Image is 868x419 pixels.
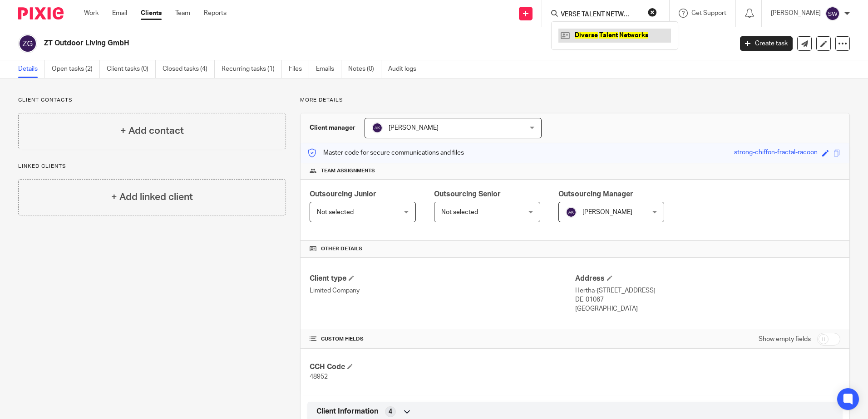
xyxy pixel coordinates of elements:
[560,11,642,19] input: Search
[558,190,633,198] span: Outsourcing Manager
[289,60,309,78] a: Files
[112,9,127,18] a: Email
[52,60,100,78] a: Open tasks (2)
[310,274,575,283] h4: Client type
[740,36,793,51] a: Create task
[84,9,99,18] a: Work
[107,60,156,78] a: Client tasks (0)
[759,335,811,344] label: Show empty fields
[566,207,577,218] img: svg%3E
[310,286,575,295] p: Limited Company
[300,97,850,104] p: More details
[222,60,282,78] a: Recurring tasks (1)
[691,10,726,16] span: Get Support
[321,167,375,175] span: Team assignments
[575,286,840,295] p: Hertha-[STREET_ADDRESS]
[575,304,840,313] p: [GEOGRAPHIC_DATA]
[163,60,215,78] a: Closed tasks (4)
[734,148,818,158] div: strong-chiffon-fractal-racoon
[310,190,376,198] span: Outsourcing Junior
[582,209,632,215] span: [PERSON_NAME]
[18,7,64,19] img: Pixie
[111,190,193,204] h4: + Add linked client
[434,190,501,198] span: Outsourcing Senior
[141,9,162,18] a: Clients
[388,60,423,78] a: Audit logs
[575,295,840,304] p: DE-01067
[204,9,227,18] a: Reports
[44,39,590,48] h2: ZT Outdoor Living GmbH
[317,209,354,215] span: Not selected
[348,60,381,78] a: Notes (0)
[310,362,575,372] h4: CCH Code
[310,374,328,380] span: 48952
[316,407,378,416] span: Client Information
[18,163,286,170] p: Linked clients
[441,209,478,215] span: Not selected
[175,9,190,18] a: Team
[825,6,840,21] img: svg%3E
[18,60,45,78] a: Details
[575,274,840,283] h4: Address
[771,9,821,18] p: [PERSON_NAME]
[389,125,439,131] span: [PERSON_NAME]
[316,60,341,78] a: Emails
[310,336,575,343] h4: CUSTOM FIELDS
[18,34,37,53] img: svg%3E
[120,124,184,138] h4: + Add contact
[307,148,464,157] p: Master code for secure communications and files
[310,123,355,132] h3: Client manager
[648,8,657,17] button: Clear
[321,245,362,253] span: Other details
[18,97,286,104] p: Client contacts
[389,407,392,416] span: 4
[372,122,383,133] img: svg%3E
